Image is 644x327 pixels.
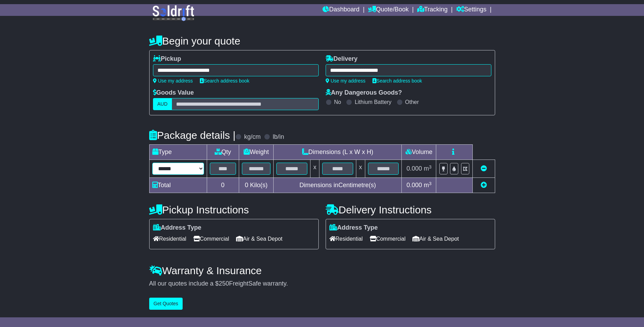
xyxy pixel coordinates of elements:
a: Tracking [417,4,448,16]
a: Quote/Book [368,4,409,16]
span: Residential [329,233,363,244]
a: Use my address [153,78,193,84]
span: m [424,182,432,189]
span: 0 [245,182,248,189]
span: m [424,165,432,172]
td: x [356,160,365,178]
a: Dashboard [323,4,359,16]
button: Get Quotes [149,298,183,310]
td: Total [149,178,207,193]
label: lb/in [273,133,284,141]
label: Goods Value [153,89,194,97]
td: Kilo(s) [239,178,274,193]
h4: Begin your quote [149,35,495,47]
label: AUD [153,98,172,110]
span: 250 [219,280,229,287]
h4: Package details | [149,129,236,141]
a: Settings [456,4,487,16]
label: No [334,99,341,105]
label: Pickup [153,55,181,63]
h4: Warranty & Insurance [149,265,495,276]
a: Add new item [481,182,487,189]
span: Commercial [370,233,406,244]
span: Air & Sea Depot [412,233,459,244]
span: Residential [153,233,186,244]
h4: Delivery Instructions [326,204,495,215]
label: Address Type [329,224,378,232]
label: Any Dangerous Goods? [326,89,402,97]
a: Search address book [200,78,249,84]
h4: Pickup Instructions [149,204,319,215]
a: Search address book [372,78,422,84]
td: Type [149,145,207,160]
span: 0.000 [407,165,422,172]
label: Other [405,99,419,105]
sup: 3 [429,181,432,186]
label: Lithium Battery [355,99,391,105]
a: Remove this item [481,165,487,172]
td: Dimensions in Centimetre(s) [274,178,402,193]
label: kg/cm [244,133,260,141]
td: Volume [402,145,436,160]
span: Commercial [193,233,229,244]
td: x [310,160,319,178]
td: Qty [207,145,239,160]
td: 0 [207,178,239,193]
td: Weight [239,145,274,160]
span: 0.000 [407,182,422,189]
sup: 3 [429,164,432,170]
label: Address Type [153,224,202,232]
span: Air & Sea Depot [236,233,283,244]
div: All our quotes include a $ FreightSafe warranty. [149,280,495,288]
td: Dimensions (L x W x H) [274,145,402,160]
label: Delivery [326,55,358,63]
a: Use my address [326,78,366,84]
